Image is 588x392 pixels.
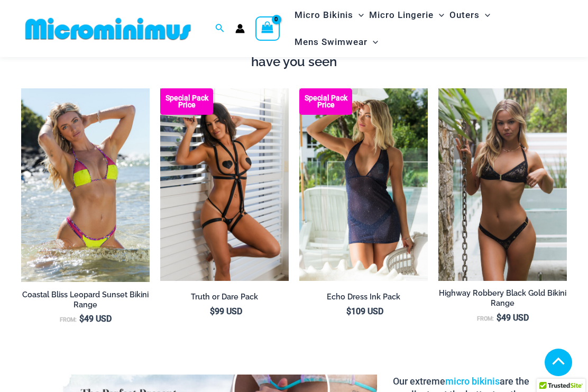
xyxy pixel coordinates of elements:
[299,88,428,281] img: Echo Ink 5671 Dress 682 Thong 07
[299,88,428,281] a: Echo Ink 5671 Dress 682 Thong 07 Echo Ink 5671 Dress 682 Thong 08Echo Ink 5671 Dress 682 Thong 08
[438,288,567,312] a: Highway Robbery Black Gold Bikini Range
[477,315,494,322] span: From:
[445,376,500,387] a: micro bikinis
[210,306,215,316] span: $
[21,290,150,314] a: Coastal Bliss Leopard Sunset Bikini Range
[21,17,195,41] img: MM SHOP LOGO FLAT
[160,292,289,306] a: Truth or Dare Pack
[160,95,213,108] b: Special Pack Price
[497,313,501,323] span: $
[299,292,428,302] h2: Echo Dress Ink Pack
[160,88,289,281] img: Truth or Dare Black 1905 Bodysuit 611 Micro 07
[299,292,428,306] a: Echo Dress Ink Pack
[160,88,289,281] a: Truth or Dare Black 1905 Bodysuit 611 Micro 07 Truth or Dare Black 1905 Bodysuit 611 Micro 06Trut...
[497,313,529,323] bdi: 49 USD
[299,95,352,108] b: Special Pack Price
[210,306,242,316] bdi: 99 USD
[79,314,84,324] span: $
[346,306,383,316] bdi: 109 USD
[21,54,567,70] h4: have you seen
[79,314,112,324] bdi: 49 USD
[160,292,289,302] h2: Truth or Dare Pack
[438,88,567,281] img: Highway Robbery Black Gold 359 Clip Top 439 Clip Bottom 01v2
[21,88,150,282] a: Coastal Bliss Leopard Sunset 3171 Tri Top 4371 Thong Bikini 06Coastal Bliss Leopard Sunset 3171 T...
[21,88,150,282] img: Coastal Bliss Leopard Sunset 3171 Tri Top 4371 Thong Bikini 06
[438,288,567,308] h2: Highway Robbery Black Gold Bikini Range
[60,316,77,323] span: From:
[438,88,567,281] a: Highway Robbery Black Gold 359 Clip Top 439 Clip Bottom 01v2Highway Robbery Black Gold 359 Clip T...
[21,290,150,309] h2: Coastal Bliss Leopard Sunset Bikini Range
[346,306,351,316] span: $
